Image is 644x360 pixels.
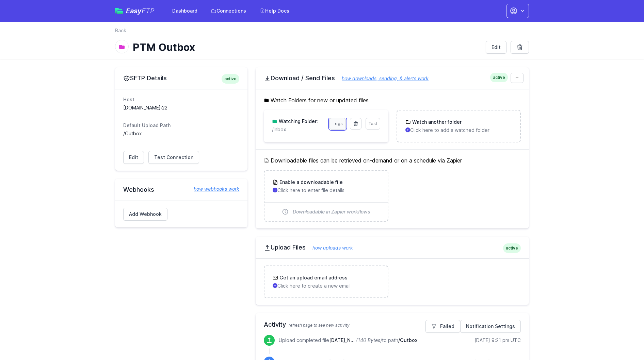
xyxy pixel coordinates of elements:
[148,151,199,164] a: Test Connection
[398,337,418,343] span: /Outbox
[123,122,239,129] dt: Default Upload Path
[273,282,379,289] p: Click here to create a new email
[329,337,355,343] span: 09-09-2025_NYSEG_42497164148_PTM Solar.txt
[222,74,239,84] span: active
[154,154,193,161] span: Test Connection
[356,337,382,343] i: (140 Bytes)
[133,41,480,53] h1: PTM Outbox
[460,320,521,333] a: Notification Settings
[405,127,512,134] p: Click here to add a watched folder
[397,110,520,142] a: Watch another folder Click here to add a watched folder
[256,5,293,17] a: Help Docs
[486,41,506,54] a: Edit
[142,7,155,15] span: FTP
[369,121,377,126] span: Test
[115,27,529,38] nav: Breadcrumb
[273,187,379,194] p: Click here to enter file details
[277,118,318,125] h3: Watching Folder:
[425,320,460,333] a: Failed
[264,96,521,104] h5: Watch Folders for new or updated files
[289,323,350,328] span: refresh page to see new activity
[168,5,202,17] a: Dashboard
[123,151,144,164] a: Edit
[187,186,239,192] a: how webhooks work
[272,126,325,133] p: /Inbox
[490,73,508,82] span: active
[115,27,126,34] a: Back
[123,186,239,194] h2: Webhooks
[264,266,387,297] a: Get an upload email address Click here to create a new email
[264,243,521,252] h2: Upload Files
[123,208,167,221] a: Add Webhook
[123,96,239,103] dt: Host
[279,337,418,344] p: Upload completed file to path
[123,74,239,82] h2: SFTP Details
[264,74,521,82] h2: Download / Send Files
[115,8,123,14] img: easyftp_logo.png
[503,243,521,253] span: active
[306,245,353,251] a: how uploads work
[278,274,348,281] h3: Get an upload email address
[123,130,239,137] dd: /Outbox
[329,118,346,130] a: Logs
[335,75,429,81] a: how downloads, sending, & alerts work
[264,171,387,221] a: Enable a downloadable file Click here to enter file details Downloadable in Zapier workflows
[123,104,239,111] dd: [DOMAIN_NAME]:22
[126,7,155,14] span: Easy
[293,208,370,215] span: Downloadable in Zapier workflows
[207,5,250,17] a: Connections
[366,118,380,130] a: Test
[264,320,521,329] h2: Activity
[278,179,343,186] h3: Enable a downloadable file
[115,7,155,14] a: EasyFTP
[411,119,462,125] h3: Watch another folder
[264,156,521,165] h5: Downloadable files can be retrieved on-demand or on a schedule via Zapier
[474,337,521,344] div: [DATE] 9:21 pm UTC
